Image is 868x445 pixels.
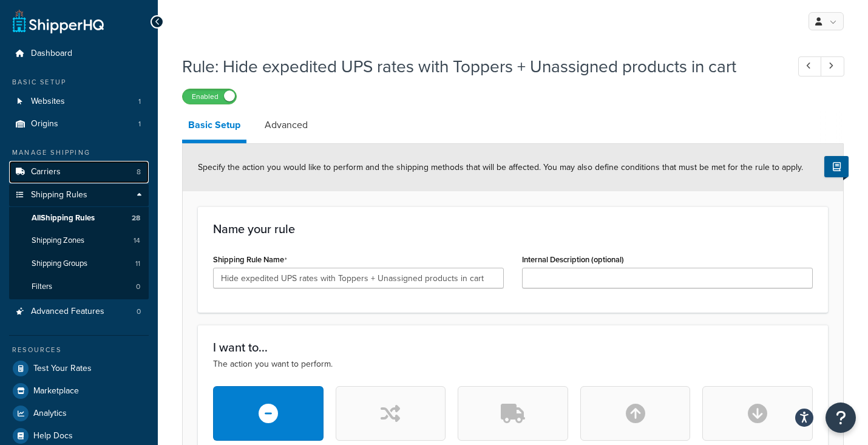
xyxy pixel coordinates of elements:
[32,236,84,246] span: Shipping Zones
[183,89,236,104] label: Enabled
[134,236,140,246] span: 14
[9,113,149,135] a: Origins1
[32,259,87,269] span: Shipping Groups
[137,167,141,177] span: 8
[31,97,65,107] span: Websites
[9,161,149,183] a: Carriers8
[213,358,813,371] p: The action you want to perform.
[798,56,822,76] a: Previous Record
[33,364,92,374] span: Test Your Rates
[31,167,61,177] span: Carriers
[33,409,67,419] span: Analytics
[9,301,149,323] li: Advanced Features
[137,307,141,317] span: 0
[31,49,72,59] span: Dashboard
[136,282,140,292] span: 0
[33,431,73,441] span: Help Docs
[9,90,149,113] li: Websites
[9,253,149,275] li: Shipping Groups
[32,282,52,292] span: Filters
[9,229,149,252] a: Shipping Zones14
[9,148,149,158] div: Manage Shipping
[821,56,844,76] a: Next Record
[213,222,813,236] h3: Name your rule
[9,301,149,323] a: Advanced Features0
[32,213,95,223] span: All Shipping Rules
[213,255,287,265] label: Shipping Rule Name
[9,229,149,252] li: Shipping Zones
[522,255,624,264] label: Internal Description (optional)
[31,307,104,317] span: Advanced Features
[213,341,813,354] h3: I want to...
[9,90,149,113] a: Websites1
[259,110,314,140] a: Advanced
[33,386,79,396] span: Marketplace
[132,213,140,223] span: 28
[9,276,149,298] li: Filters
[9,276,149,298] a: Filters0
[9,207,149,229] a: AllShipping Rules28
[182,110,246,143] a: Basic Setup
[9,380,149,402] a: Marketplace
[9,253,149,275] a: Shipping Groups11
[31,119,58,129] span: Origins
[9,345,149,355] div: Resources
[135,259,140,269] span: 11
[198,161,803,174] span: Specify the action you would like to perform and the shipping methods that will be affected. You ...
[138,97,141,107] span: 1
[826,403,856,433] button: Open Resource Center
[9,358,149,379] a: Test Your Rates
[824,156,849,177] button: Show Help Docs
[9,161,149,183] li: Carriers
[9,77,149,87] div: Basic Setup
[9,184,149,299] li: Shipping Rules
[182,55,776,78] h1: Rule: Hide expedited UPS rates with Toppers + Unassigned products in cart
[31,190,87,200] span: Shipping Rules
[9,403,149,424] a: Analytics
[9,184,149,206] a: Shipping Rules
[9,42,149,65] a: Dashboard
[9,113,149,135] li: Origins
[138,119,141,129] span: 1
